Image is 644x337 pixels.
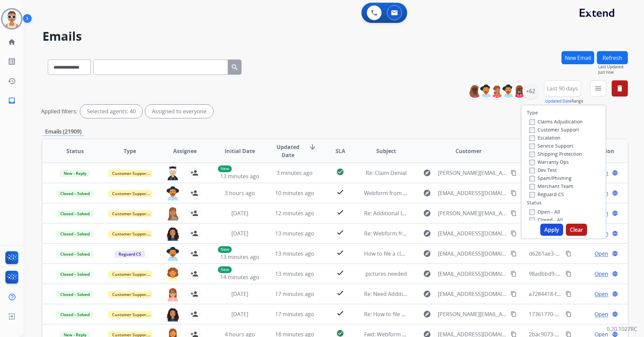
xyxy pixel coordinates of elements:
[108,190,152,197] span: Customer Support
[561,51,594,64] button: New Email
[166,287,180,301] img: agent-avatar
[8,97,16,105] mat-icon: inbox
[336,168,344,176] mat-icon: check_circle
[511,251,517,257] mat-icon: content_copy
[335,147,345,155] span: SLA
[529,119,535,125] input: Claims Adjudication
[529,136,535,141] input: Escalation
[231,210,248,217] span: [DATE]
[438,229,507,237] span: [EMAIL_ADDRESS][DOMAIN_NAME]
[511,170,517,176] mat-icon: content_copy
[56,230,94,237] span: Closed – Solved
[173,147,197,155] span: Assignee
[529,143,573,149] label: Service Support
[275,189,314,197] span: 10 minutes ago
[612,230,618,236] mat-icon: language
[594,250,608,258] span: Open
[529,176,535,181] input: Spam/Phishing
[566,311,572,317] mat-icon: content_copy
[612,311,618,317] mat-icon: language
[529,310,632,318] span: 17361770-b9a7-4ef7-b0a0-600bc6e65cbe
[190,169,198,177] mat-icon: person_add
[529,159,569,165] label: Warranty Ops
[438,290,507,298] span: [EMAIL_ADDRESS][DOMAIN_NAME]
[529,118,583,125] label: Claims Adjudication
[364,210,431,217] span: Re: Additional Information
[527,109,538,116] label: Type
[275,210,314,217] span: 12 minutes ago
[511,311,517,317] mat-icon: content_copy
[364,290,446,298] span: Re: Need Additional Information
[529,152,535,157] input: Shipping Protection
[166,207,180,221] img: agent-avatar
[56,251,94,258] span: Closed – Solved
[42,127,84,136] p: Emails (21909)
[566,291,572,297] mat-icon: content_copy
[231,310,248,318] span: [DATE]
[612,170,618,176] mat-icon: language
[218,246,232,253] p: New
[275,230,314,237] span: 13 minutes ago
[511,230,517,236] mat-icon: content_copy
[597,51,628,64] button: Refresh
[166,166,180,180] img: agent-avatar
[366,169,407,177] span: Re: Claim Denial
[364,310,419,318] span: Re: How to file a claim
[42,30,628,43] h2: Emails
[336,269,344,277] mat-icon: check
[594,270,608,278] span: Open
[612,190,618,196] mat-icon: language
[115,251,145,258] span: Reguard CS
[364,230,526,237] span: Re: Webform from [EMAIL_ADDRESS][DOMAIN_NAME] on [DATE]
[365,270,407,277] span: pictures needed
[511,210,517,216] mat-icon: content_copy
[566,224,587,236] button: Clear
[423,169,431,177] mat-icon: explore
[336,188,344,196] mat-icon: check
[108,271,152,278] span: Customer Support
[607,325,637,333] p: 0.20.1027RC
[8,38,16,46] mat-icon: home
[594,84,602,92] mat-icon: menu
[594,290,608,298] span: Open
[529,126,579,133] label: Customer Support
[225,189,255,197] span: 3 hours ago
[220,173,259,180] span: 13 minutes ago
[56,190,94,197] span: Closed – Solved
[438,270,507,278] span: [EMAIL_ADDRESS][DOMAIN_NAME]
[108,291,152,298] span: Customer Support
[108,230,152,237] span: Customer Support
[231,230,248,237] span: [DATE]
[275,250,314,257] span: 13 minutes ago
[438,250,507,258] span: [EMAIL_ADDRESS][DOMAIN_NAME]
[56,210,94,217] span: Closed – Solved
[423,250,431,258] mat-icon: explore
[190,290,198,298] mat-icon: person_add
[336,228,344,236] mat-icon: check
[529,218,535,223] input: Closed - All
[218,165,232,172] p: New
[511,271,517,277] mat-icon: content_copy
[529,175,572,181] label: Spam/Phishing
[277,169,313,177] span: 3 minutes ago
[529,192,535,197] input: Reguard CS
[336,249,344,257] mat-icon: check
[594,310,608,318] span: Open
[529,127,535,133] input: Customer Support
[225,147,255,155] span: Initial Date
[545,99,572,104] button: Updated Date
[124,147,136,155] span: Type
[2,9,21,28] img: avatar
[56,271,94,278] span: Closed – Solved
[231,63,239,71] mat-icon: search
[336,309,344,317] mat-icon: check
[438,310,507,318] span: [PERSON_NAME][EMAIL_ADDRESS][PERSON_NAME][DOMAIN_NAME]
[529,151,582,157] label: Shipping Protection
[529,191,564,197] label: Reguard CS
[8,58,16,66] mat-icon: list_alt
[166,186,180,200] img: agent-avatar
[438,209,507,217] span: [PERSON_NAME][EMAIL_ADDRESS][DOMAIN_NAME]
[190,310,198,318] mat-icon: person_add
[612,291,618,297] mat-icon: language
[529,160,535,165] input: Warranty Ops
